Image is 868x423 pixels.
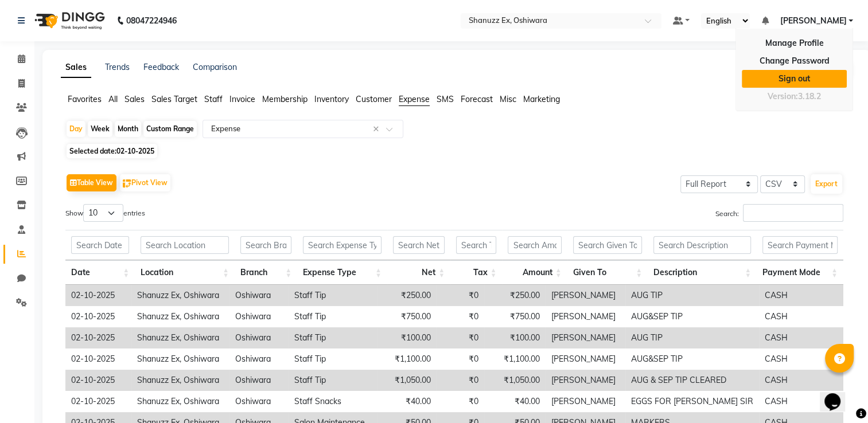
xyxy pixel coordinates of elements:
[625,285,759,306] td: AUG TIP
[373,123,383,135] span: Clear all
[546,327,625,348] td: [PERSON_NAME]
[742,52,847,70] a: Change Password
[126,5,177,37] b: 08047224946
[653,236,751,254] input: Search Description
[437,391,484,412] td: ₹0
[88,121,112,137] div: Week
[742,34,847,52] a: Manage Profile
[377,370,437,391] td: ₹1,050.00
[65,260,135,285] th: Date: activate to sort column ascending
[131,391,229,412] td: Shanuzz Ex, Oshiwara
[115,121,141,137] div: Month
[437,327,484,348] td: ₹0
[105,62,130,72] a: Trends
[65,285,131,306] td: 02-10-2025
[141,236,229,254] input: Search Location
[393,236,445,254] input: Search Net
[131,306,229,327] td: Shanuzz Ex, Oshiwara
[759,327,843,348] td: CASH
[289,370,376,391] td: Staff Tip
[108,94,118,104] span: All
[135,260,235,285] th: Location: activate to sort column ascending
[508,236,561,254] input: Search Amount
[546,285,625,306] td: [PERSON_NAME]
[65,391,131,412] td: 02-10-2025
[204,94,223,104] span: Staff
[762,236,838,254] input: Search Payment Mode
[116,147,154,155] span: 02-10-2025
[131,327,229,348] td: Shanuzz Ex, Oshiwara
[500,94,516,104] span: Misc
[484,370,546,391] td: ₹1,050.00
[625,306,759,327] td: AUG&SEP TIP
[759,348,843,370] td: CASH
[120,174,170,191] button: Pivot View
[377,306,437,327] td: ₹750.00
[437,370,484,391] td: ₹0
[377,348,437,370] td: ₹1,100.00
[759,391,843,412] td: CASH
[61,57,91,78] a: Sales
[757,260,843,285] th: Payment Mode: activate to sort column ascending
[314,94,349,104] span: Inventory
[715,204,843,222] label: Search:
[229,94,255,104] span: Invoice
[648,260,757,285] th: Description: activate to sort column ascending
[124,94,145,104] span: Sales
[262,94,308,104] span: Membership
[229,327,289,348] td: Oshiwara
[742,88,847,105] div: Version:3.18.2
[235,260,297,285] th: Branch: activate to sort column ascending
[759,285,843,306] td: CASH
[229,370,289,391] td: Oshiwara
[377,327,437,348] td: ₹100.00
[229,306,289,327] td: Oshiwara
[546,391,625,412] td: [PERSON_NAME]
[399,94,430,104] span: Expense
[759,370,843,391] td: CASH
[484,285,546,306] td: ₹250.00
[546,348,625,370] td: [PERSON_NAME]
[229,391,289,412] td: Oshiwara
[83,204,123,222] select: Showentries
[67,121,85,137] div: Day
[437,94,454,104] span: SMS
[297,260,387,285] th: Expense Type: activate to sort column ascending
[625,391,759,412] td: EGGS FOR [PERSON_NAME] SIR
[65,204,145,222] label: Show entries
[484,306,546,327] td: ₹750.00
[573,236,643,254] input: Search Given To
[71,236,129,254] input: Search Date
[625,370,759,391] td: AUG & SEP TIP CLEARED
[484,327,546,348] td: ₹100.00
[820,377,857,412] iframe: chat widget
[456,236,496,254] input: Search Tax
[151,94,197,104] span: Sales Target
[65,370,131,391] td: 02-10-2025
[437,285,484,306] td: ₹0
[143,62,179,72] a: Feedback
[67,174,116,191] button: Table View
[546,306,625,327] td: [PERSON_NAME]
[387,260,450,285] th: Net: activate to sort column ascending
[780,15,846,27] span: [PERSON_NAME]
[29,5,108,37] img: logo
[289,285,376,306] td: Staff Tip
[68,94,102,104] span: Favorites
[229,285,289,306] td: Oshiwara
[65,306,131,327] td: 02-10-2025
[123,179,131,188] img: pivot.png
[625,348,759,370] td: AUG&SEP TIP
[811,174,842,194] button: Export
[759,306,843,327] td: CASH
[229,348,289,370] td: Oshiwara
[450,260,502,285] th: Tax: activate to sort column ascending
[743,204,843,222] input: Search:
[437,348,484,370] td: ₹0
[131,285,229,306] td: Shanuzz Ex, Oshiwara
[289,327,376,348] td: Staff Tip
[546,370,625,391] td: [PERSON_NAME]
[742,70,847,88] a: Sign out
[303,236,382,254] input: Search Expense Type
[484,348,546,370] td: ₹1,100.00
